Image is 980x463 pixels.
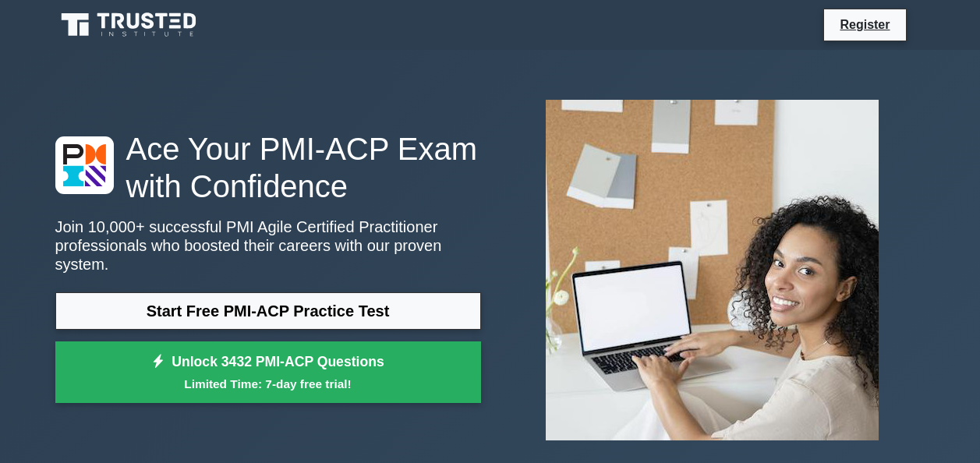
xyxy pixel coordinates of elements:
[55,292,481,330] a: Start Free PMI-ACP Practice Test
[75,375,462,393] small: Limited Time: 7-day free trial!
[55,217,481,274] p: Join 10,000+ successful PMI Agile Certified Practitioner professionals who boosted their careers ...
[55,341,481,404] a: Unlock 3432 PMI-ACP QuestionsLimited Time: 7-day free trial!
[55,130,481,205] h1: Ace Your PMI-ACP Exam with Confidence
[830,15,899,34] a: Register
